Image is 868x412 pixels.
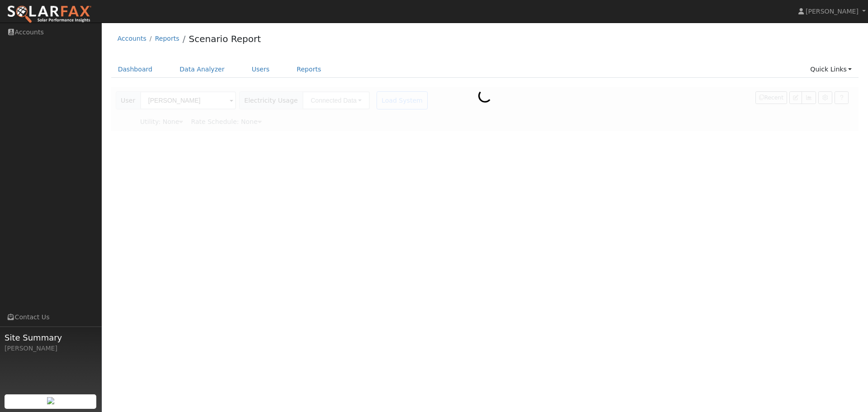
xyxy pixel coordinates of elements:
a: Users [245,61,277,78]
div: [PERSON_NAME] [5,344,97,353]
a: Scenario Report [189,33,261,44]
a: Data Analyzer [173,61,231,78]
span: Site Summary [5,331,97,344]
img: SolarFax [7,5,92,24]
a: Quick Links [803,61,859,78]
span: [PERSON_NAME] [806,8,859,15]
img: retrieve [47,397,54,404]
a: Accounts [118,35,146,42]
a: Reports [290,61,328,78]
a: Dashboard [111,61,160,78]
a: Reports [155,35,179,42]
